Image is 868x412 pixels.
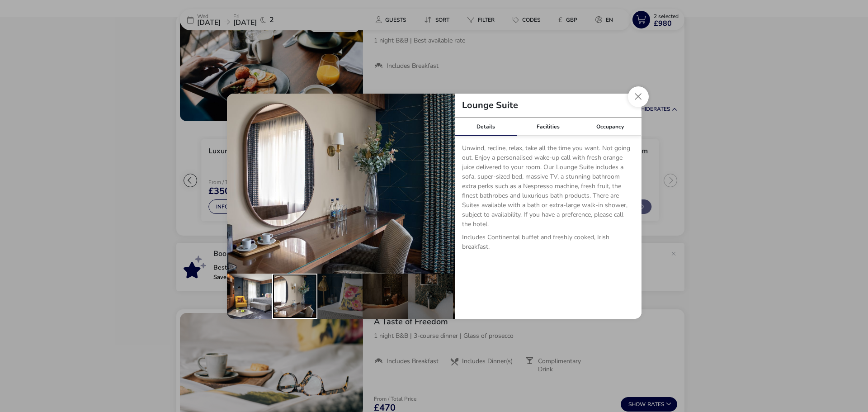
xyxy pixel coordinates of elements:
[227,94,455,274] img: f63a67c141e42c256ef220c7bc4ab3a2b4096d39f87a1c7f1bfed6260923d30c
[462,143,634,232] p: Unwind, recline, relax, take all the time you want. Not going out. Enjoy a personalised wake-up c...
[227,94,642,319] div: details
[579,118,642,136] div: Occupancy
[462,232,634,255] p: Includes Continental buffet and freshly cooked, Irish breakfast.
[455,118,517,136] div: Details
[628,86,649,107] button: Close dialog
[517,118,579,136] div: Facilities
[455,101,525,110] h2: Lounge Suite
